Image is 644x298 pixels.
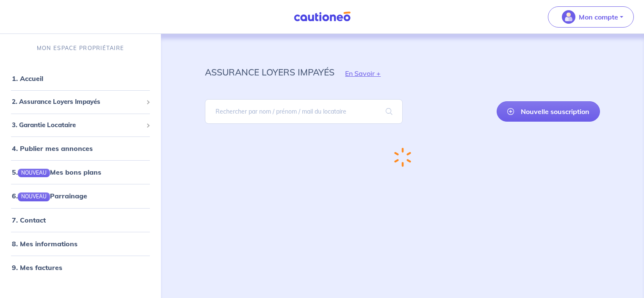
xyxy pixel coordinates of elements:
img: loading-spinner [394,148,411,167]
img: Cautioneo [290,11,354,22]
a: 4. Publier mes annonces [12,144,93,153]
img: illu_account_valid_menu.svg [562,10,575,24]
div: 5.NOUVEAUMes bons plans [3,164,158,181]
button: En Savoir + [334,61,391,86]
span: search [376,100,403,123]
div: 6.NOUVEAUParrainage [3,187,158,204]
div: 2. Assurance Loyers Impayés [3,94,158,110]
a: 1. Accueil [12,74,43,83]
span: 3. Garantie Locataire [12,120,143,130]
a: 6.NOUVEAUParrainage [12,192,87,200]
div: 8. Mes informations [3,235,158,252]
a: 5.NOUVEAUMes bons plans [12,168,101,176]
span: 2. Assurance Loyers Impayés [12,97,143,107]
div: 9. Mes factures [3,259,158,276]
p: assurance loyers impayés [205,64,334,80]
div: 4. Publier mes annonces [3,140,158,157]
a: Nouvelle souscription [497,101,600,122]
button: illu_account_valid_menu.svgMon compte [548,6,634,28]
div: 3. Garantie Locataire [3,117,158,134]
a: 8. Mes informations [12,240,77,248]
a: 9. Mes factures [12,263,62,272]
p: MON ESPACE PROPRIÉTAIRE [37,44,124,52]
div: 7. Contact [3,212,158,228]
div: 1. Accueil [3,70,158,87]
p: Mon compte [579,12,618,22]
input: Rechercher par nom / prénom / mail du locataire [205,99,402,124]
a: 7. Contact [12,216,46,224]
